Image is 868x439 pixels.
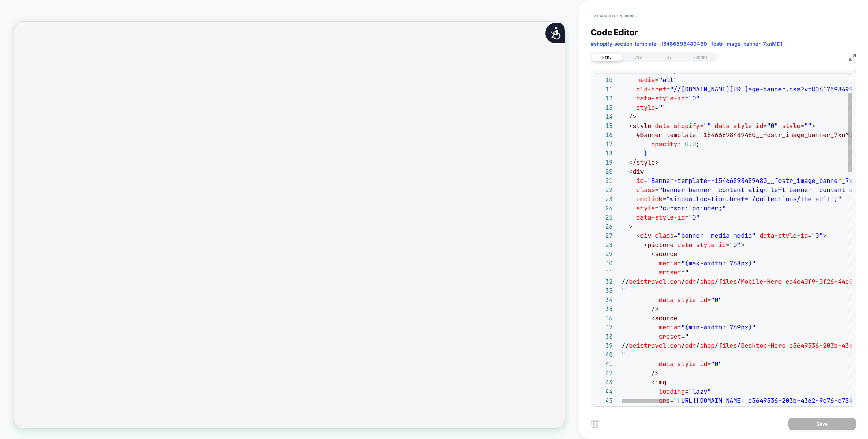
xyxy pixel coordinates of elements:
[752,259,756,267] span: "
[666,342,670,349] span: .
[651,250,655,258] span: <
[812,232,823,240] span: "0"
[674,397,677,404] span: "
[804,122,812,130] span: ""
[622,278,629,285] span: //
[677,323,681,331] span: =
[677,259,681,267] span: =
[594,332,613,341] div: 38
[594,222,613,231] div: 26
[659,259,677,267] span: media
[666,195,842,203] span: "window.location.href='/collections/the-edit';"
[659,186,845,194] span: "banner banner--content-align-left banner--content
[685,94,689,102] span: =
[685,278,696,285] span: cdn
[594,213,613,222] div: 25
[707,360,711,368] span: =
[685,140,696,148] span: 0.0
[659,296,707,304] span: data-style-id
[670,278,681,285] span: com
[767,122,778,130] span: "0"
[594,249,613,259] div: 29
[689,259,748,267] span: max-width: 768px
[636,195,663,203] span: onclick
[659,397,670,404] span: src
[655,250,677,258] span: source
[801,122,804,130] span: =
[629,223,633,230] span: >
[685,387,689,395] span: =
[659,387,685,395] span: loading
[685,259,689,267] span: (
[677,397,745,404] span: [URL][DOMAIN_NAME]
[748,259,752,267] span: )
[715,342,718,349] span: /
[594,341,613,350] div: 39
[636,85,666,93] span: old-href
[594,350,613,359] div: 40
[636,131,823,139] span: #Banner-template--15466898489480__fostr_image_bann
[623,53,654,61] div: CSS
[715,278,718,285] span: /
[594,130,613,139] div: 16
[670,397,674,404] span: =
[629,113,636,120] span: />
[700,342,715,349] span: shop
[594,286,613,295] div: 33
[666,85,670,93] span: =
[689,323,748,331] span: min-width: 769px
[659,332,681,340] span: srcset
[655,186,659,194] span: =
[730,241,741,249] span: "0"
[594,185,613,194] div: 22
[651,140,681,148] span: opacity:
[752,323,756,331] span: "
[594,313,613,323] div: 36
[689,387,711,395] span: "lazy"
[788,418,856,430] button: Save
[685,342,696,349] span: cdn
[594,75,613,84] div: 10
[591,420,599,428] img: delete
[633,122,651,130] span: style
[681,332,685,340] span: =
[644,149,648,157] span: }
[655,122,700,130] span: data-shopify
[655,204,659,212] span: =
[648,177,834,185] span: "Banner-template--15466898489480__fostr_image_bann
[655,76,659,84] span: =
[681,342,685,349] span: /
[808,232,812,240] span: =
[594,84,613,94] div: 11
[681,323,685,331] span: "
[711,360,722,368] span: "0"
[666,278,670,285] span: .
[594,103,613,112] div: 13
[718,278,737,285] span: files
[636,232,640,240] span: <
[594,112,613,121] div: 14
[685,323,689,331] span: (
[594,268,613,277] div: 31
[644,241,648,249] span: <
[737,278,741,285] span: /
[655,158,659,166] span: >
[594,194,613,204] div: 23
[707,296,711,304] span: =
[655,103,659,111] span: =
[594,368,613,378] div: 42
[622,342,629,349] span: //
[674,232,677,240] span: =
[696,342,700,349] span: /
[670,342,681,349] span: com
[659,204,726,212] span: "cursor: pointer;"
[655,378,666,386] span: img
[594,277,613,286] div: 32
[648,241,674,249] span: picture
[591,41,783,47] span: #shopify-section-template--15466898489480__fostr_image_banner_7xnMDf
[681,259,685,267] span: "
[594,359,613,368] div: 41
[594,240,613,249] div: 28
[594,295,613,304] div: 34
[685,332,689,340] span: "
